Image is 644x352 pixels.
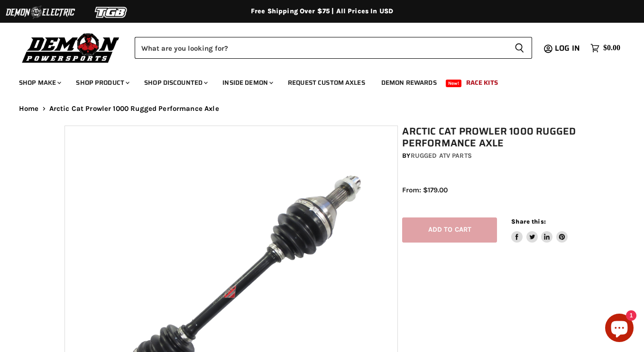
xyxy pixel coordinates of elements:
[49,105,219,113] span: Arctic Cat Prowler 1000 Rugged Performance Axle
[5,3,76,21] img: Demon Electric Logo 2
[135,37,507,59] input: Search
[215,73,279,92] a: Inside Demon
[511,217,568,243] aside: Share this:
[555,42,580,54] span: Log in
[551,44,586,53] a: Log in
[281,73,372,92] a: Request Custom Axles
[19,31,123,64] img: Demon Powersports
[511,218,545,225] span: Share this:
[402,151,584,161] div: by
[586,41,625,55] a: $0.00
[374,73,444,92] a: Demon Rewards
[602,314,636,344] inbox-online-store-chat: Shopify online store chat
[402,126,584,149] h1: Arctic Cat Prowler 1000 Rugged Performance Axle
[459,73,505,92] a: Race Kits
[12,73,67,92] a: Shop Make
[137,73,213,92] a: Shop Discounted
[603,44,620,53] span: $0.00
[402,186,448,194] span: From: $179.00
[19,105,39,113] a: Home
[12,69,618,92] ul: Main menu
[507,37,532,59] button: Search
[135,37,532,59] form: Product
[411,152,472,160] a: Rugged ATV Parts
[69,73,135,92] a: Shop Product
[446,80,462,87] span: New!
[76,3,147,21] img: TGB Logo 2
